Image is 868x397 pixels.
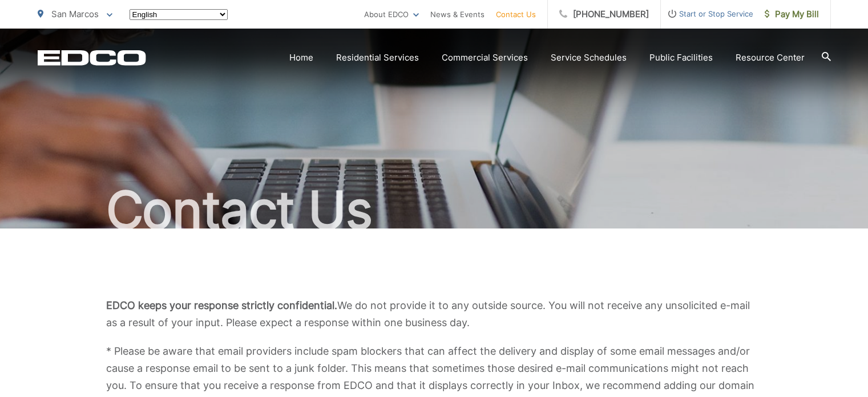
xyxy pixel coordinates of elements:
[364,7,419,21] a: About EDCO
[496,7,536,21] a: Contact Us
[765,7,819,21] span: Pay My Bill
[289,51,313,65] a: Home
[442,51,528,65] a: Commercial Services
[649,51,713,65] a: Public Facilities
[736,51,805,65] a: Resource Center
[430,7,485,21] a: News & Events
[551,51,627,65] a: Service Schedules
[130,9,228,20] select: Select a language
[38,182,831,239] h1: Contact Us
[51,9,99,19] span: San Marcos
[106,297,762,331] p: We do not provide it to any outside source. You will not receive any unsolicited e-mail as a resu...
[336,51,419,65] a: Residential Services
[38,50,146,66] a: EDCD logo. Return to the homepage.
[106,299,337,311] b: EDCO keeps your response strictly confidential.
